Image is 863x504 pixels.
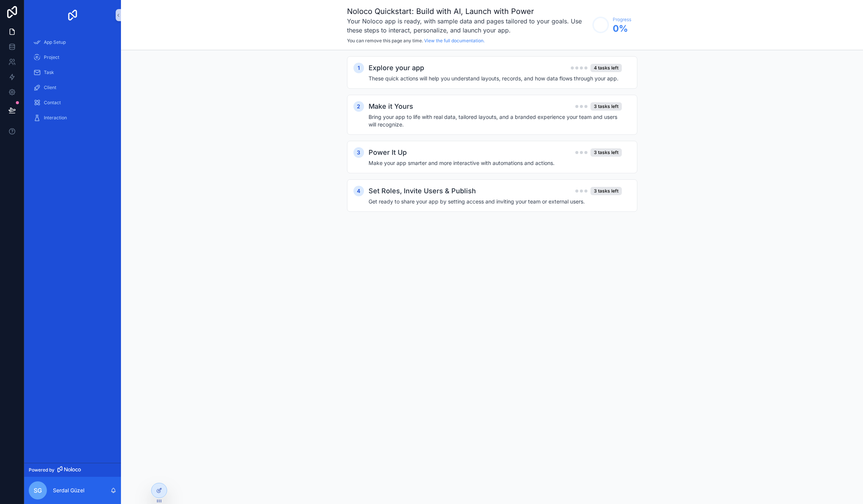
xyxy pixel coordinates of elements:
span: Project [44,54,59,60]
span: Task [44,69,54,76]
h3: Your Noloco app is ready, with sample data and pages tailored to your goals. Use these steps to i... [347,17,589,35]
span: Powered by [29,467,54,473]
a: Client [29,81,116,94]
a: Project [29,51,116,64]
span: You can remove this page any time. [347,38,423,43]
span: 0 % [613,23,631,35]
span: Client [44,85,56,91]
span: Interaction [44,115,67,121]
span: Progress [613,17,631,23]
p: Serdal Güzel [53,487,84,494]
a: View the full documentation. [424,38,485,43]
a: Contact [29,96,116,109]
a: Interaction [29,111,116,125]
a: Task [29,66,116,79]
a: Powered by [24,463,121,477]
h1: Noloco Quickstart: Build with AI, Launch with Power [347,6,589,17]
img: App logo [67,9,79,21]
span: SG [34,486,42,495]
span: Contact [44,100,61,106]
div: scrollable content [24,30,121,134]
a: App Setup [29,35,116,49]
span: App Setup [44,39,66,45]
